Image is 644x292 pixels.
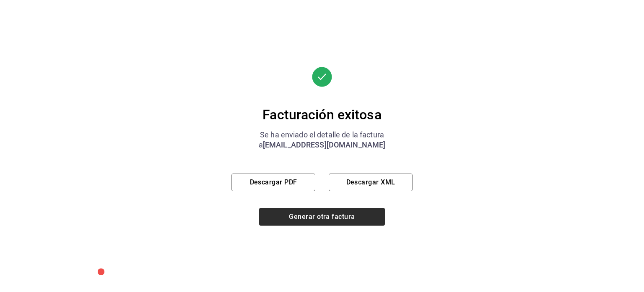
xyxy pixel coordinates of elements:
button: Generar otra factura [259,208,385,226]
div: Se ha enviado el detalle de la factura [231,130,413,140]
button: Descargar XML [329,174,413,191]
button: Descargar PDF [231,174,315,191]
div: a [231,140,413,150]
span: [EMAIL_ADDRESS][DOMAIN_NAME] [263,140,386,149]
div: Facturación exitosa [231,106,413,123]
